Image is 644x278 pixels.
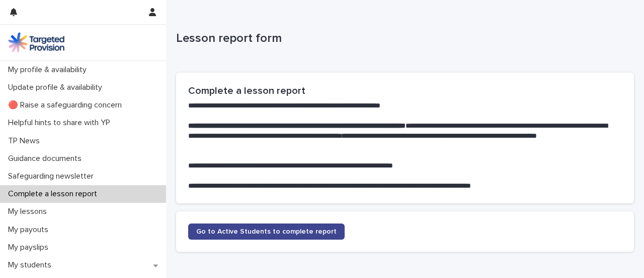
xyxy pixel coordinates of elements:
h2: Complete a lesson report [188,85,622,97]
p: Helpful hints to share with YP [4,118,118,128]
p: Complete a lesson report [4,189,105,199]
p: My profile & availability [4,65,95,75]
p: My payouts [4,225,56,235]
img: M5nRWzHhSzIhMunXDL62 [8,32,64,52]
p: Guidance documents [4,154,90,163]
p: Update profile & availability [4,83,110,92]
span: Go to Active Students to complete report [196,228,337,235]
p: TP News [4,136,48,146]
p: 🔴 Raise a safeguarding concern [4,100,130,110]
p: Lesson report form [176,31,630,46]
a: Go to Active Students to complete report [188,224,345,240]
p: My payslips [4,243,56,252]
p: My lessons [4,207,55,216]
p: My students [4,260,59,270]
p: Safeguarding newsletter [4,172,102,181]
